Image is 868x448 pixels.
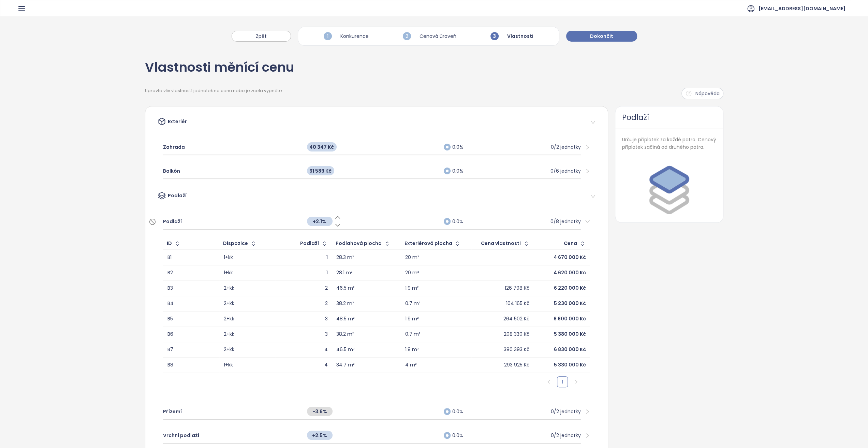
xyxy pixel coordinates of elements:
div: 2 [325,285,327,291]
div: 38.2 m² [336,331,354,337]
div: 2+kk [223,316,234,322]
div: 4 670 000 Kč [553,255,586,261]
div: 2+kk [223,301,234,307]
div: Cena [564,241,577,246]
div: 0.7 m² [405,301,421,307]
button: Dokončit [566,31,637,42]
li: Předchozí strana [543,376,554,387]
span: 2 [403,32,411,40]
a: 1 [557,377,568,387]
div: Cena vlastnosti [481,241,521,246]
div: 3 [325,316,327,322]
div: 0/2 jednotky [551,143,581,151]
button: Zpět [232,31,291,42]
div: 2+kk [223,331,234,337]
div: Podlahová plocha [336,241,382,246]
span: [EMAIL_ADDRESS][DOMAIN_NAME] [759,0,845,17]
div: 0/2 jednotky [551,408,581,415]
div: 5 230 000 Kč [554,301,586,307]
span: Dokončit [590,32,613,40]
button: right [571,376,582,387]
span: 61 589 Kč [307,166,334,175]
span: right [585,409,590,414]
span: 0.0% [452,143,463,151]
span: right [585,433,590,438]
span: +2.1% [307,217,333,226]
div: 4 620 000 Kč [553,270,586,276]
div: Dispozice [223,241,248,246]
div: Cenová úroveň [401,30,458,42]
div: 6 600 000 Kč [553,316,586,322]
img: Floor Plan [644,164,695,216]
div: 34.7 m² [336,362,354,368]
span: right [585,169,590,174]
div: 28.1 m² [336,270,352,276]
span: +2.5% [307,431,333,440]
div: 0/8 jednotky [550,218,581,225]
button: left [543,376,554,387]
div: ID [167,241,172,246]
span: Zahrada [163,143,185,151]
div: 2 [325,301,327,307]
span: 0.0% [452,408,463,415]
div: Podlaží [158,191,586,202]
span: 40 347 Kč [307,142,337,151]
div: Podlaží [300,241,319,246]
div: B4 [167,301,174,307]
div: B6 [167,331,173,337]
div: 6 830 000 Kč [554,347,586,353]
li: 1 [557,376,568,387]
span: Zpět [256,32,267,40]
div: 264 502 Kč [503,316,529,322]
div: 1+kk [223,255,233,261]
span: -3.6% [307,407,333,416]
div: 1.9 m² [405,347,419,353]
div: 1+kk [223,270,233,276]
div: 126 798 Kč [505,285,529,291]
div: Exteriér [158,117,586,127]
div: Exteriérová plocha [404,241,452,246]
div: 208 330 Kč [504,331,529,337]
div: 0/2 jednotky [551,432,581,439]
div: 104 165 Kč [506,301,529,307]
div: B7 [167,347,173,353]
div: 5 380 000 Kč [554,331,586,337]
div: 20 m² [405,270,419,276]
div: 3 [325,331,327,337]
div: Vlastnosti [489,30,535,42]
div: 48.5 m² [336,316,354,322]
div: B5 [167,316,173,322]
div: 1 [326,255,327,261]
span: Přízemí [163,408,182,415]
div: 20 m² [405,255,419,261]
div: 28.3 m² [336,255,354,261]
div: Podlaží [615,106,723,129]
div: 1+kk [223,362,233,368]
span: Podlaží [163,218,182,225]
span: Nápověda [695,90,720,97]
div: Upravte vliv vlastností jednotek na cenu nebo je zcela vypněte. [145,88,283,99]
span: 0.0% [452,218,463,225]
div: 4 [324,362,327,368]
span: Vrchní podlaží [163,432,199,439]
div: 1.9 m² [405,316,419,322]
div: 46.5 m² [336,285,354,291]
span: right [585,219,590,224]
span: right [574,380,578,384]
div: 380 393 Kč [504,347,529,353]
div: 1.9 m² [405,285,419,291]
span: left [547,380,551,384]
div: B2 [167,270,173,276]
span: 0.0% [452,167,463,175]
div: 0.7 m² [405,331,421,337]
div: 46.5 m² [336,347,354,353]
div: 38.2 m² [336,301,354,307]
div: Konkurence [322,30,370,42]
div: 5 330 000 Kč [554,362,586,368]
div: B8 [167,362,173,368]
